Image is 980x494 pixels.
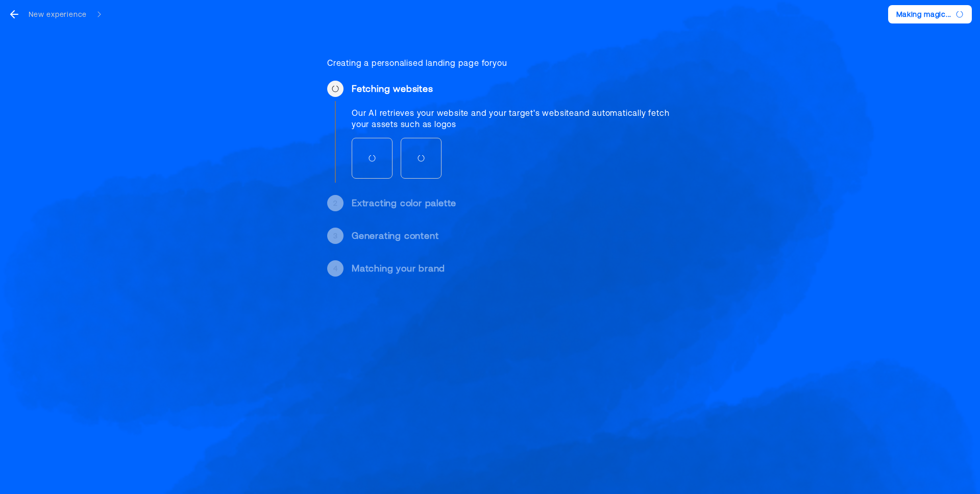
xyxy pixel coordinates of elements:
[352,83,681,95] div: Fetching websites
[352,197,681,209] div: Extracting color palette
[888,5,972,23] button: Making magic...
[352,230,681,242] div: Generating content
[352,107,681,130] div: Our AI retrieves your website and your target's website and automatically fetch your assets such ...
[352,262,681,275] div: Matching your brand
[333,231,338,241] div: 3
[29,9,87,19] div: New experience
[8,8,20,20] svg: go back
[327,57,681,68] div: Creating a personalised landing page for you
[333,263,338,274] div: 4
[333,198,337,208] div: 2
